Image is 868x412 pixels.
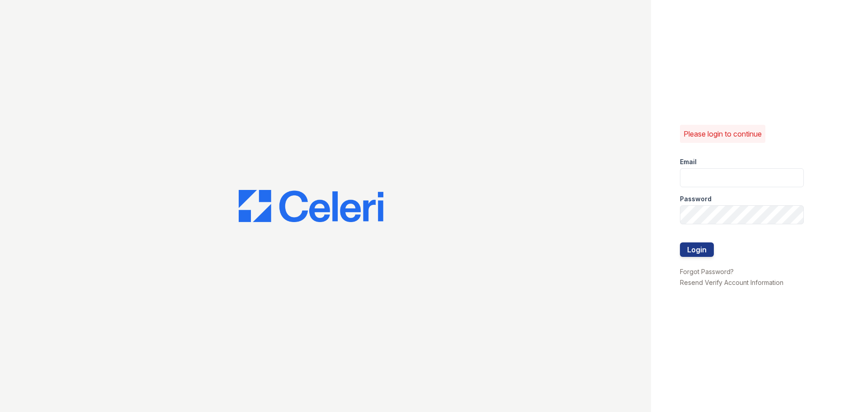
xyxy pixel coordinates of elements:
a: Forgot Password? [680,268,734,275]
img: CE_Logo_Blue-a8612792a0a2168367f1c8372b55b34899dd931a85d93a1a3d3e32e68fde9ad4.png [239,190,383,223]
label: Email [680,157,697,166]
button: Login [680,242,714,257]
a: Resend Verify Account Information [680,279,783,286]
p: Please login to continue [684,128,762,139]
label: Password [680,194,712,204]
